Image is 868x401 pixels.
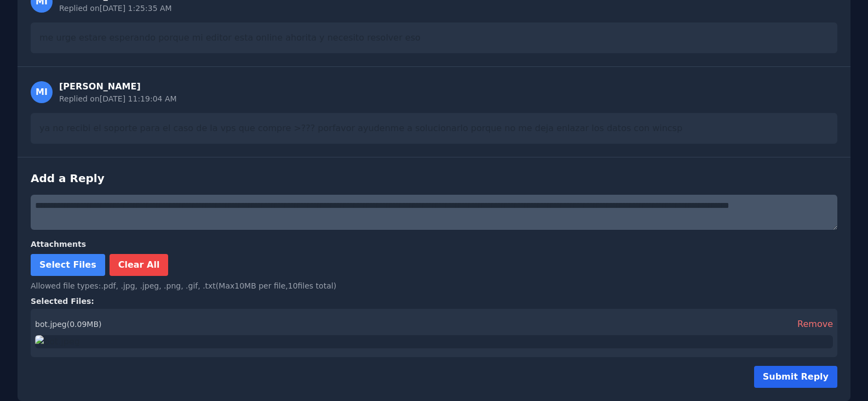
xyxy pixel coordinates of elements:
button: Clear All [110,254,169,276]
div: [PERSON_NAME] [59,80,177,93]
div: Replied on [DATE] 11:19:04 AM [59,93,177,104]
div: me urge estare esperando porque mi editor esta online ahorita y necesito resolver eso [31,22,837,53]
h4: Selected Files: [31,296,837,307]
div: ya no recibi el soporte para el caso de la vps que compre >??? porfavor ayudenme a solucionarlo p... [31,113,837,144]
label: Attachments [31,239,837,250]
div: Replied on [DATE] 1:25:35 AM [59,3,172,14]
div: Allowed file types: .pdf, .jpg, .jpeg, .png, .gif, .txt (Max 10 MB per file, 10 files total) [31,280,837,291]
div: bot.jpeg ( 0.09 MB) [35,319,101,330]
div: MI [31,81,53,103]
button: Submit Reply [754,366,837,388]
img: bot.jpeg [35,335,833,348]
h3: Add a Reply [31,171,837,186]
button: Remove [797,318,833,331]
span: Select Files [39,259,96,270]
